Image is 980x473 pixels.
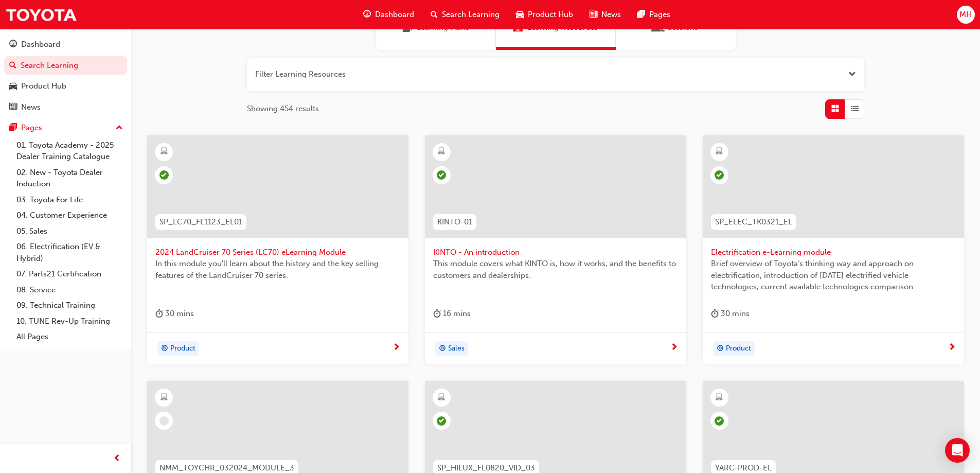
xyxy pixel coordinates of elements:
a: guage-iconDashboard [355,4,422,25]
a: car-iconProduct Hub [508,4,581,25]
span: car-icon [9,82,17,91]
span: search-icon [9,61,16,71]
a: 08. Service [12,282,127,298]
span: news-icon [590,8,597,21]
div: Dashboard [21,39,60,50]
a: 02. New - Toyota Dealer Induction [12,165,127,192]
span: MH [959,9,972,21]
a: Dashboard [4,35,127,54]
a: 01. Toyota Academy - 2025 Dealer Training Catalogue [12,137,127,165]
span: search-icon [431,8,438,21]
span: target-icon [439,342,446,356]
span: Electrification e-Learning module [711,247,956,258]
span: learningResourceType_ELEARNING-icon [438,391,445,405]
span: Brief overview of Toyota’s thinking way and approach on electrification, introduction of [DATE] e... [711,258,956,293]
span: This module covers what KINTO is, how it works, and the benefits to customers and dealerships. [433,258,678,281]
span: learningRecordVerb_PASS-icon [437,170,446,180]
span: SP_LC70_FL1123_EL01 [159,216,242,228]
a: Search Learning [4,56,127,75]
div: 16 mins [433,307,471,320]
span: Product Hub [528,9,573,21]
a: pages-iconPages [629,4,679,25]
button: DashboardSearch LearningProduct HubNews [4,33,127,118]
span: learningResourceType_ELEARNING-icon [438,145,445,159]
button: Pages [4,118,127,137]
div: Product Hub [21,80,66,92]
div: Pages [21,122,42,134]
span: car-icon [516,8,524,21]
span: next-icon [670,343,678,353]
a: 07. Parts21 Certification [12,266,127,282]
span: Sessions [653,22,664,33]
button: MH [957,6,975,24]
span: next-icon [393,343,400,353]
span: KINTO-01 [437,216,472,228]
a: 10. TUNE Rev-Up Training [12,313,127,329]
span: Product [170,343,195,355]
div: 30 mins [155,307,194,320]
a: 04. Customer Experience [12,207,127,223]
span: List [851,103,859,115]
a: news-iconNews [581,4,629,25]
span: learningRecordVerb_COMPLETE-icon [437,416,446,426]
span: guage-icon [363,8,371,21]
span: pages-icon [637,8,645,21]
a: 06. Electrification (EV & Hybrid) [12,239,127,266]
a: search-iconSearch Learning [422,4,508,25]
span: learningResourceType_ELEARNING-icon [716,391,723,405]
span: learningResourceType_ELEARNING-icon [161,145,168,159]
span: learningResourceType_ELEARNING-icon [161,391,168,405]
img: Trak [5,3,77,26]
span: Pages [649,9,670,21]
span: Showing 454 results [247,103,319,115]
span: prev-icon [113,452,121,465]
a: SP_LC70_FL1123_EL012024 LandCruiser 70 Series (LC70) eLearning ModuleIn this module you'll learn ... [147,135,408,365]
span: SP_ELEC_TK0321_EL [715,216,792,228]
span: news-icon [9,103,17,112]
span: guage-icon [9,40,17,49]
a: 05. Sales [12,223,127,239]
a: KINTO-01KINTO - An introductionThis module covers what KINTO is, how it works, and the benefits t... [425,135,686,365]
span: 2024 LandCruiser 70 Series (LC70) eLearning Module [155,247,400,258]
span: KINTO - An introduction [433,247,678,258]
button: Open the filter [848,68,856,80]
span: next-icon [948,343,956,353]
span: Learning Plans [402,22,413,33]
span: duration-icon [711,307,719,320]
span: duration-icon [155,307,163,320]
span: pages-icon [9,124,17,133]
span: target-icon [161,342,168,356]
span: learningResourceType_ELEARNING-icon [716,145,723,159]
span: learningRecordVerb_NONE-icon [159,416,169,426]
span: learningRecordVerb_PASS-icon [715,416,724,426]
span: target-icon [717,342,724,356]
a: 03. Toyota For Life [12,192,127,208]
span: Grid [831,103,839,115]
span: Product [726,343,751,355]
a: News [4,98,127,117]
div: Open Intercom Messenger [945,438,970,463]
span: up-icon [116,121,123,135]
span: News [601,9,621,21]
div: News [21,101,41,113]
a: SP_ELEC_TK0321_ELElectrification e-Learning moduleBrief overview of Toyota’s thinking way and app... [703,135,964,365]
span: duration-icon [433,307,441,320]
span: Sales [448,343,465,355]
span: In this module you'll learn about the history and the key selling features of the LandCruiser 70 ... [155,258,400,281]
a: 09. Technical Training [12,297,127,313]
div: 30 mins [711,307,750,320]
span: Search Learning [442,9,500,21]
a: Product Hub [4,77,127,96]
span: Learning Resources [513,22,523,33]
span: learningRecordVerb_COMPLETE-icon [715,170,724,180]
span: Dashboard [375,9,414,21]
a: All Pages [12,329,127,345]
span: learningRecordVerb_PASS-icon [159,170,169,180]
